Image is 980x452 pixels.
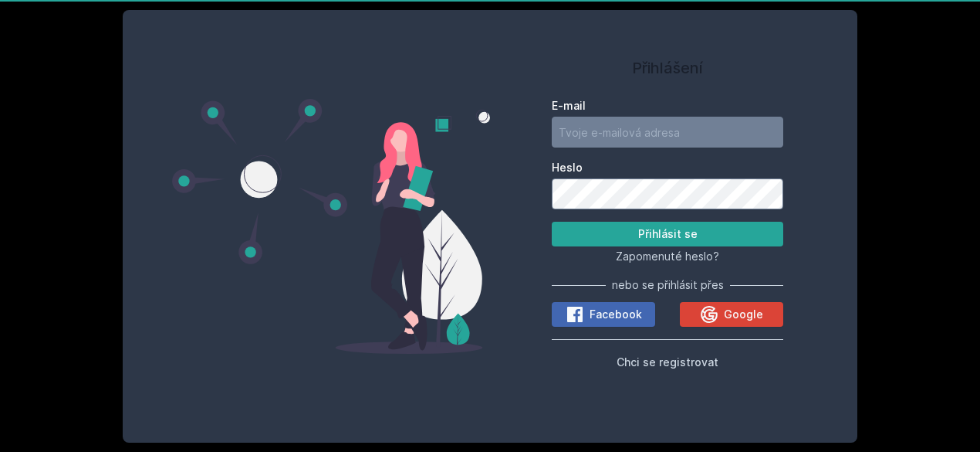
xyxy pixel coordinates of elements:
span: Google [724,307,763,322]
label: Heslo [552,160,783,175]
input: Tvoje e-mailová adresa [552,117,783,148]
button: Google [680,302,783,327]
button: Facebook [552,302,655,327]
span: Zapomenuté heslo? [616,250,719,263]
span: Chci se registrovat [617,355,718,369]
label: E-mail [552,98,783,114]
span: Facebook [590,307,642,322]
button: Přihlásit se [552,222,783,246]
h1: Přihlášení [552,56,783,80]
span: nebo se přihlásit přes [612,277,724,293]
button: Chci se registrovat [617,352,718,371]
